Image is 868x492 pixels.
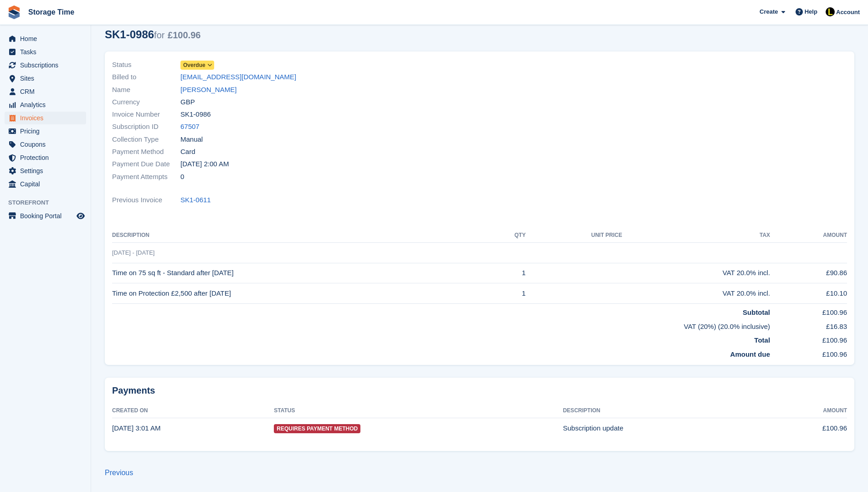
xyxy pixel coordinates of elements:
[765,404,847,418] th: Amount
[105,28,200,41] div: SK1-0986
[183,61,205,69] span: Overdue
[770,332,847,346] td: £100.96
[20,112,75,124] span: Invoices
[770,283,847,304] td: £10.10
[112,122,180,132] span: Subscription ID
[730,350,770,358] strong: Amount due
[760,7,778,16] span: Create
[20,32,75,45] span: Home
[5,210,86,222] a: menu
[112,134,180,145] span: Collection Type
[112,404,274,418] th: Created On
[20,125,75,138] span: Pricing
[75,210,86,221] a: Preview store
[112,147,180,157] span: Payment Method
[180,85,236,95] a: [PERSON_NAME]
[765,418,847,438] td: £100.96
[180,195,211,205] a: SK1-0611
[112,424,160,432] time: 2025-07-05 02:01:47 UTC
[826,7,835,16] img: Laaibah Sarwar
[805,7,817,16] span: Help
[112,109,180,120] span: Invoice Number
[5,138,86,151] a: menu
[770,304,847,318] td: £100.96
[8,198,91,207] span: Storefront
[491,283,526,304] td: 1
[622,268,770,278] div: VAT 20.0% incl.
[180,60,214,70] a: Overdue
[25,5,78,20] a: Storage Time
[563,418,765,438] td: Subscription update
[5,72,86,85] a: menu
[112,263,491,283] td: Time on 75 sq ft - Standard after [DATE]
[20,98,75,111] span: Analytics
[274,424,360,433] span: Requires Payment Method
[491,263,526,283] td: 1
[5,98,86,111] a: menu
[563,404,765,418] th: Description
[180,72,296,82] a: [EMAIL_ADDRESS][DOMAIN_NAME]
[770,318,847,332] td: £16.83
[20,59,75,72] span: Subscriptions
[770,263,847,283] td: £90.86
[112,172,180,182] span: Payment Attempts
[622,228,770,243] th: Tax
[180,134,203,145] span: Manual
[5,59,86,72] a: menu
[112,318,770,332] td: VAT (20%) (20.0% inclusive)
[112,249,154,256] span: [DATE] - [DATE]
[5,178,86,190] a: menu
[112,85,180,95] span: Name
[20,210,75,222] span: Booking Portal
[20,85,75,98] span: CRM
[20,138,75,151] span: Coupons
[5,151,86,164] a: menu
[180,159,229,169] time: 2025-07-15 01:00:00 UTC
[20,178,75,190] span: Capital
[112,97,180,108] span: Currency
[754,336,770,344] strong: Total
[112,228,491,243] th: Description
[112,195,180,205] span: Previous Invoice
[20,151,75,164] span: Protection
[274,404,563,418] th: Status
[112,72,180,82] span: Billed to
[20,164,75,177] span: Settings
[20,72,75,85] span: Sites
[112,283,491,304] td: Time on Protection £2,500 after [DATE]
[180,122,200,132] a: 67507
[20,46,75,58] span: Tasks
[180,97,195,108] span: GBP
[526,228,622,243] th: Unit Price
[180,147,195,157] span: Card
[622,288,770,299] div: VAT 20.0% incl.
[5,85,86,98] a: menu
[180,172,184,182] span: 0
[5,46,86,58] a: menu
[168,30,200,40] span: £100.96
[5,125,86,138] a: menu
[770,228,847,243] th: Amount
[5,32,86,45] a: menu
[112,60,180,70] span: Status
[743,308,770,316] strong: Subtotal
[836,8,860,17] span: Account
[180,109,211,120] span: SK1-0986
[112,385,847,396] h2: Payments
[7,5,21,19] img: stora-icon-8386f47178a22dfd0bd8f6a31ec36ba5ce8667c1dd55bd0f319d3a0aa187defe.svg
[5,164,86,177] a: menu
[491,228,526,243] th: QTY
[154,30,164,40] span: for
[5,112,86,124] a: menu
[105,469,133,477] a: Previous
[770,346,847,360] td: £100.96
[112,159,180,169] span: Payment Due Date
